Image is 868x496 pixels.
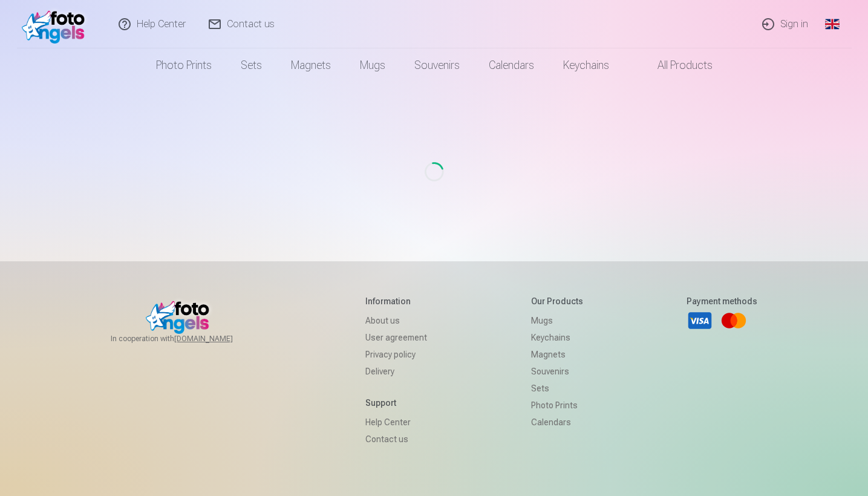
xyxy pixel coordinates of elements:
[549,48,624,82] a: Keychains
[365,312,427,329] a: About us
[142,48,226,82] a: Photo prints
[22,5,91,44] img: /fa1
[531,363,583,380] a: Souvenirs
[531,397,583,414] a: Photo prints
[276,48,345,82] a: Magnets
[365,329,427,346] a: User agreement
[365,414,427,431] a: Help Center
[365,431,427,448] a: Contact us
[474,48,549,82] a: Calendars
[531,346,583,363] a: Magnets
[400,48,474,82] a: Souvenirs
[365,295,427,307] h5: Information
[365,346,427,363] a: Privacy policy
[345,48,400,82] a: Mugs
[531,312,583,329] a: Mugs
[531,295,583,307] h5: Our products
[111,334,262,344] span: In cooperation with
[687,295,757,307] h5: Payment methods
[531,329,583,346] a: Keychains
[365,397,427,409] h5: Support
[531,380,583,397] a: Sets
[531,414,583,431] a: Calendars
[174,334,262,344] a: [DOMAIN_NAME]
[624,48,727,82] a: All products
[720,307,747,334] a: Mastercard
[226,48,276,82] a: Sets
[365,363,427,380] a: Delivery
[687,307,713,334] a: Visa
